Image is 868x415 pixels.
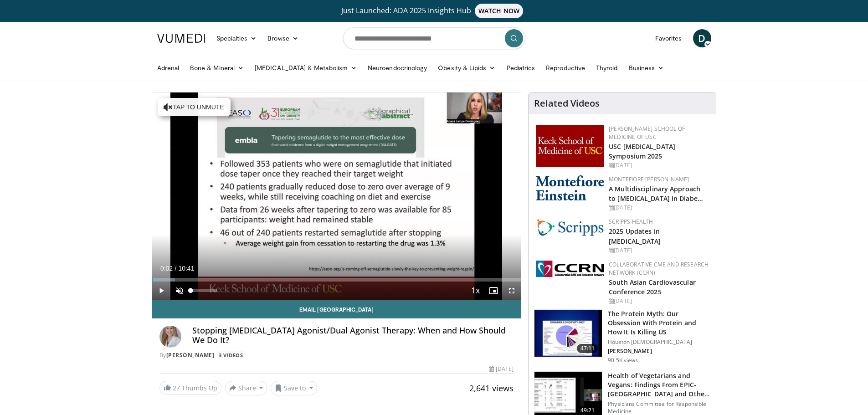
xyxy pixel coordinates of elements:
[609,184,703,203] a: A Multidisciplinary Approach to [MEDICAL_DATA] in Diabe…
[469,383,514,394] span: 2,641 views
[608,371,710,399] h3: Health of Vegetarians and Vegans: Findings From EPIC-[GEOGRAPHIC_DATA] and Othe…
[609,278,696,296] a: South Asian Cardiovascular Conference 2025
[609,142,675,160] a: USC [MEDICAL_DATA] Symposium 2025
[536,125,604,167] img: 7b941f1f-d101-407a-8bfa-07bd47db01ba.png.150x105_q85_autocrop_double_scale_upscale_version-0.2.jpg
[432,59,501,77] a: Obesity & Lipids
[608,348,710,355] p: [PERSON_NAME]
[577,344,599,353] span: 47:11
[159,351,514,359] div: By
[608,338,710,346] p: Houston [DEMOGRAPHIC_DATA]
[501,59,541,77] a: Pediatrics
[191,289,217,292] div: Volume Level
[175,265,177,272] span: /
[608,357,638,364] p: 90.5K views
[249,59,362,77] a: [MEDICAL_DATA] & Metabolism
[166,351,215,359] a: [PERSON_NAME]
[185,59,249,77] a: Bone & Mineral
[609,218,653,225] a: Scripps Health
[152,59,185,77] a: Adrenal
[173,384,180,392] span: 27
[536,261,604,277] img: a04ee3ba-8487-4636-b0fb-5e8d268f3737.png.150x105_q85_autocrop_double_scale_upscale_version-0.2.png
[466,282,484,300] button: Playback Rate
[158,98,231,116] button: Tap to unmute
[608,309,710,337] h3: The Protein Myth: Our Obsession With Protein and How It Is Killing US
[159,326,181,348] img: Avatar
[693,29,711,47] a: D
[591,59,623,77] a: Thyroid
[484,282,503,300] button: Enable picture-in-picture mode
[343,27,525,49] input: Search topics, interventions
[152,300,521,318] a: Email [GEOGRAPHIC_DATA]
[534,98,600,109] h4: Related Videos
[503,282,521,300] button: Fullscreen
[211,29,262,47] a: Specialties
[540,59,591,77] a: Reproductive
[160,265,173,272] span: 0:02
[609,175,689,183] a: Montefiore [PERSON_NAME]
[159,4,710,18] a: Just Launched: ADA 2025 Insights HubWATCH NOW
[609,297,709,305] div: [DATE]
[152,278,521,282] div: Progress Bar
[262,29,304,47] a: Browse
[475,4,523,18] span: WATCH NOW
[577,406,599,415] span: 49:21
[536,218,604,236] img: c9f2b0b7-b02a-4276-a72a-b0cbb4230bc1.jpg.150x105_q85_autocrop_double_scale_upscale_version-0.2.jpg
[362,59,432,77] a: Neuroendocrinology
[170,282,189,300] button: Unmute
[609,125,685,141] a: [PERSON_NAME] School of Medicine of USC
[152,282,170,300] button: Play
[609,261,709,277] a: Collaborative CME and Research Network (CCRN)
[609,161,709,169] div: [DATE]
[152,92,521,300] video-js: Video Player
[216,351,246,359] a: 3 Videos
[609,227,661,245] a: 2025 Updates in [MEDICAL_DATA]
[534,310,602,357] img: b7b8b05e-5021-418b-a89a-60a270e7cf82.150x105_q85_crop-smart_upscale.jpg
[609,204,709,212] div: [DATE]
[178,265,194,272] span: 10:41
[608,400,710,415] p: Physicians Committee for Responsible Medicine
[157,34,205,43] img: VuMedi Logo
[650,29,688,47] a: Favorites
[225,381,267,395] button: Share
[609,246,709,255] div: [DATE]
[623,59,670,77] a: Business
[192,326,514,345] h4: Stopping [MEDICAL_DATA] Agonist/Dual Agonist Therapy: When and How Should We Do It?
[489,365,514,373] div: [DATE]
[534,309,710,364] a: 47:11 The Protein Myth: Our Obsession With Protein and How It Is Killing US Houston [DEMOGRAPHIC_...
[536,175,604,200] img: b0142b4c-93a1-4b58-8f91-5265c282693c.png.150x105_q85_autocrop_double_scale_upscale_version-0.2.png
[159,381,221,395] a: 27 Thumbs Up
[271,381,317,395] button: Save to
